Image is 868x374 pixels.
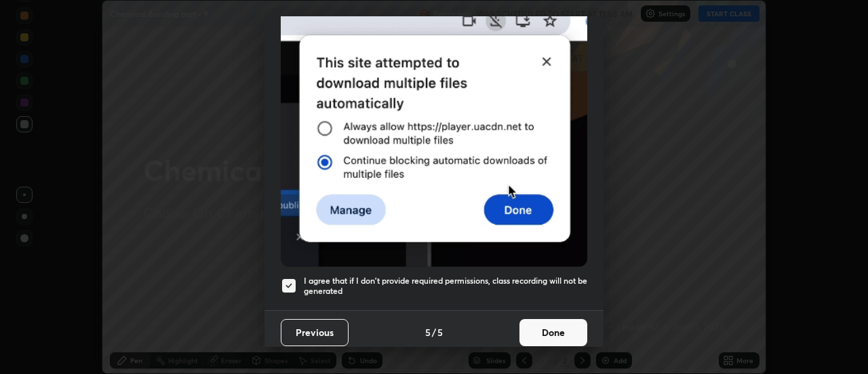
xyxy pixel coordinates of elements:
h4: / [432,325,436,339]
h5: I agree that if I don't provide required permissions, class recording will not be generated [304,276,587,297]
h4: 5 [425,325,431,339]
button: Done [519,319,587,346]
h4: 5 [437,325,443,339]
button: Previous [281,319,349,346]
